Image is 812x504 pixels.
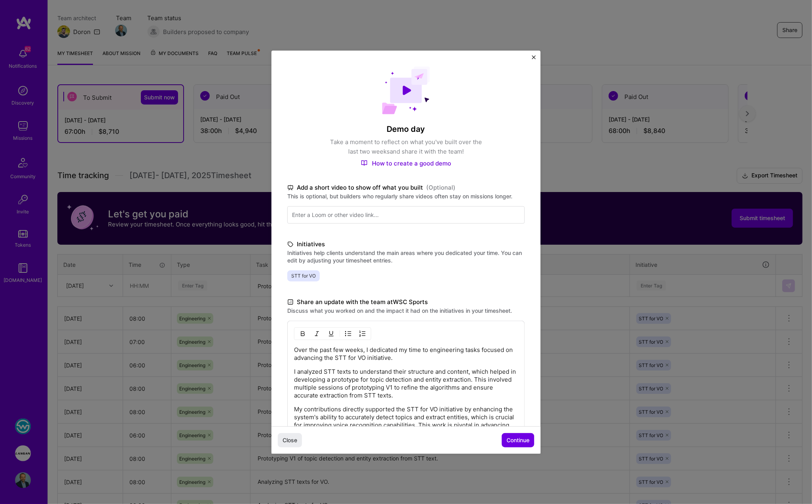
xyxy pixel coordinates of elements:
[287,306,525,314] label: Discuss what you worked on and the impact it had on the initiatives in your timesheet.
[287,206,525,223] input: Enter a Loom or other video link...
[294,405,518,445] p: My contributions directly supported the STT for VO initiative by enhancing the system's ability t...
[287,239,525,249] label: Initiatives
[382,66,430,114] img: Demo day
[507,436,529,444] span: Continue
[287,183,294,192] i: icon TvBlack
[287,183,525,192] label: Add a short video to show off what you built
[300,330,306,337] img: Bold
[287,297,294,306] i: icon DocumentBlack
[283,436,297,444] span: Close
[287,270,320,281] span: STT for VO
[359,330,366,337] img: OL
[287,124,525,134] h4: Demo day
[294,346,518,361] p: Over the past few weeks, I dedicated my time to engineering tasks focused on advancing the STT fo...
[327,137,485,156] p: Take a moment to reflect on what you've built over the last two weeks and share it with the team!
[287,240,294,249] i: icon TagBlack
[345,330,351,337] img: UL
[532,55,536,63] button: Close
[287,192,525,200] label: This is optional, but builders who regularly share videos often stay on missions longer.
[287,249,525,264] label: Initiatives help clients understand the main areas where you dedicated your time. You can edit by...
[287,297,525,306] label: Share an update with the team at WSC Sports
[426,183,455,192] span: (Optional)
[294,367,518,399] p: I analyzed STT texts to understand their structure and content, which helped in developing a prot...
[278,433,302,447] button: Close
[328,330,334,337] img: Underline
[502,433,534,447] button: Continue
[314,330,320,337] img: Italic
[361,160,368,166] img: How to create a good demo
[361,159,452,167] a: How to create a good demo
